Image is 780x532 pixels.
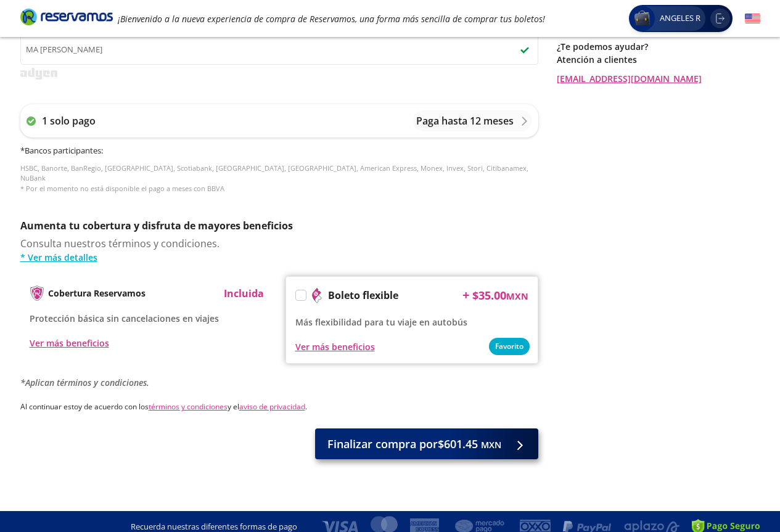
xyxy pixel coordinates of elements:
[30,313,219,324] span: Protección básica sin cancelaciones en viajes
[20,7,113,26] i: Brand Logo
[118,13,545,25] em: ¡Bienvenido a la nueva experiencia de compra de Reservamos, una forma más sencilla de comprar tus...
[295,316,467,328] span: Más flexibilidad para tu viaje en autobús
[20,68,57,80] img: svg+xml;base64,PD94bWwgdmVyc2lvbj0iMS4wIiBlbmNvZGluZz0iVVRGLTgiPz4KPHN2ZyB3aWR0aD0iMzk2cHgiIGhlaW...
[20,251,538,264] a: * Ver más detalles
[239,401,305,412] a: aviso de privacidad
[745,11,760,27] button: English
[557,53,760,66] p: Atención a clientes
[20,401,538,412] p: Al continuar estoy de acuerdo con los y el .
[224,286,264,301] p: Incluida
[315,428,538,459] button: Finalizar compra por$601.45 MXN
[20,163,538,194] p: HSBC, Banorte, BanRegio, [GEOGRAPHIC_DATA], Scotiabank, [GEOGRAPHIC_DATA], [GEOGRAPHIC_DATA], Ame...
[462,286,469,305] p: +
[20,145,538,157] h6: * Bancos participantes :
[416,113,514,128] p: Paga hasta 12 meses
[472,287,528,304] span: $ 35.00
[20,236,538,264] div: Consulta nuestros términos y condiciones.
[557,72,760,85] a: [EMAIL_ADDRESS][DOMAIN_NAME]
[20,218,538,233] p: Aumenta tu cobertura y disfruta de mayores beneficios
[327,436,501,452] span: Finalizar compra por $601.45
[328,288,398,303] p: Boleto flexible
[20,184,224,193] span: * Por el momento no está disponible el pago a meses con BBVA
[506,290,528,302] small: MXN
[48,287,146,300] p: Cobertura Reservamos
[710,9,730,28] button: Cerrar sesión
[20,376,538,389] p: *Aplican términos y condiciones.
[481,439,501,451] small: MXN
[557,40,760,53] p: ¿Te podemos ayudar?
[655,12,705,25] span: ANGELES R
[30,337,109,350] button: Ver más beneficios
[20,34,538,65] input: Nombre en la tarjetacheckmark
[149,401,228,412] a: términos y condiciones
[520,44,530,54] img: checkmark
[42,113,96,128] p: 1 solo pago
[20,7,113,30] a: Brand Logo
[295,340,375,353] button: Ver más beneficios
